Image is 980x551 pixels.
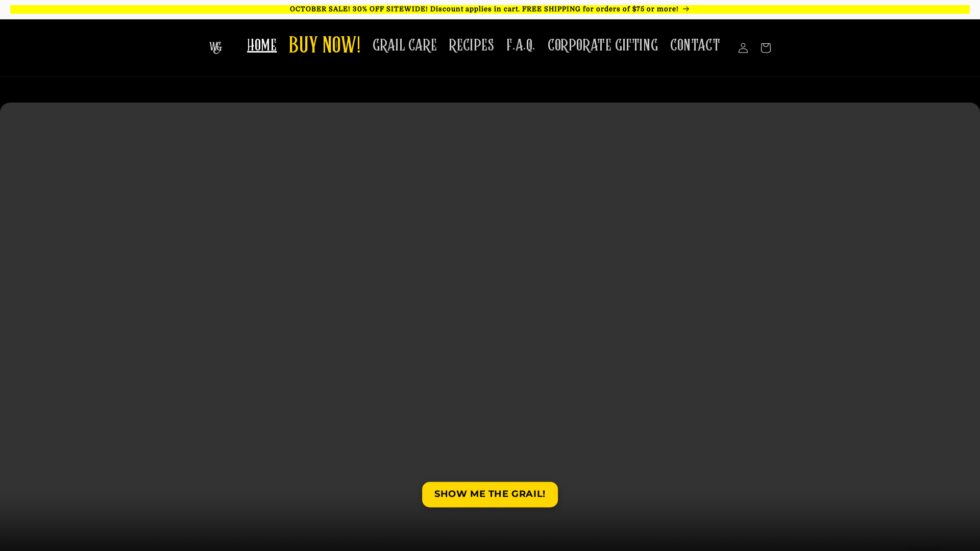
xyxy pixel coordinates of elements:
[209,42,222,54] img: The Whiskey Grail
[542,30,664,62] a: CORPORATE GIFTING
[500,30,542,62] a: F.A.Q.
[449,36,494,56] span: RECIPES
[289,33,360,61] span: BUY NOW!
[443,30,500,62] a: RECIPES
[670,36,720,56] span: CONTACT
[241,30,283,62] a: HOME
[373,36,437,56] span: GRAIL CARE
[422,482,558,507] a: SHOW ME THE GRAIL!
[506,36,535,56] span: F.A.Q.
[664,30,726,62] a: CONTACT
[366,30,443,62] a: GRAIL CARE
[247,36,277,56] span: HOME
[10,5,970,14] p: OCTOBER SALE! 30% OFF SITEWIDE! Discount applies in cart. FREE SHIPPING for orders of $75 or more!
[283,27,366,67] a: BUY NOW!
[548,36,658,56] span: CORPORATE GIFTING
